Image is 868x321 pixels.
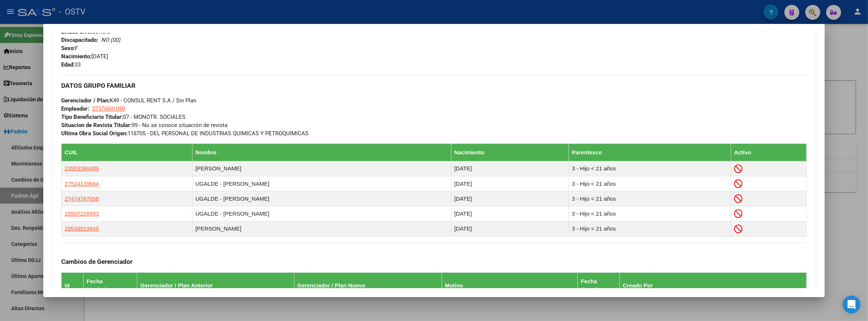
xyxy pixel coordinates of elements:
th: Creado Por [620,272,806,298]
strong: Gerenciador / Plan: [61,97,110,104]
strong: Ultima Obra Social Origen: [61,130,128,137]
th: Fecha Creado [578,272,620,298]
span: 99 - No se conoce situación de revista [61,122,228,129]
strong: Edad: [61,61,75,68]
td: 3 - Hijo < 21 años [569,176,731,191]
strong: Tipo Beneficiario Titular: [61,114,123,120]
td: [DATE] [451,176,568,191]
span: 27474787058 [65,195,99,202]
span: 23553386489 [65,165,99,172]
td: 3 - Hijo < 21 años [569,221,731,236]
strong: Discapacitado: [61,37,98,43]
th: Activo [731,143,807,161]
strong: Sexo: [61,45,75,52]
strong: Situacion de Revista Titular: [61,122,132,129]
th: Motivo [442,272,578,298]
td: UGALDE - [PERSON_NAME] [192,206,451,221]
td: 3 - Hijo < 21 años [569,206,731,221]
td: UGALDE - [PERSON_NAME] [192,176,451,191]
th: CUIL [62,143,192,161]
th: Nacimiento [451,143,568,161]
th: Gerenciador / Plan Anterior [137,272,294,298]
td: [PERSON_NAME] [192,221,451,236]
h3: DATOS GRUPO FAMILIAR [61,81,806,90]
span: Soltero [61,28,110,35]
td: [DATE] [451,206,568,221]
span: 27524139664 [65,180,99,187]
span: 33 [61,61,81,68]
span: 07 - MONOTR. SOCIALES [61,114,185,120]
span: 27376691050 [92,105,125,112]
span: K49 - CONSUL RENT S.A / Sin Plan [61,97,196,104]
td: 3 - Hijo < 21 años [569,191,731,206]
span: 20538919846 [65,225,99,232]
td: [PERSON_NAME] [192,161,451,176]
div: Open Intercom Messenger [843,296,861,314]
th: Gerenciador / Plan Nuevo [294,272,442,298]
span: 118705 - DEL PERSONAL DE INDUSTRIAS QUIMICAS Y PETROQUIMICAS [61,130,308,137]
td: UGALDE - [PERSON_NAME] [192,191,451,206]
strong: Nacimiento: [61,53,91,60]
td: [DATE] [451,221,568,236]
span: [DATE] [61,53,108,60]
td: [DATE] [451,191,568,206]
h3: Cambios de Gerenciador [61,257,806,266]
strong: Empleador: [61,105,89,112]
th: Parentesco [569,143,731,161]
th: Nombre [192,143,451,161]
strong: Estado Civil: [61,28,92,35]
td: [DATE] [451,161,568,176]
td: 3 - Hijo < 21 años [569,161,731,176]
span: 20507228993 [65,210,99,217]
th: Fecha Movimiento [84,272,137,298]
th: Id [62,272,84,298]
i: NO (00) [101,37,120,43]
span: F [61,45,78,52]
